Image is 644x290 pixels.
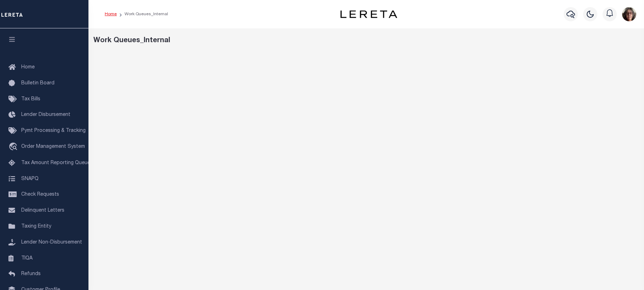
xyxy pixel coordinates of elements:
img: logo-dark.svg [340,10,397,18]
li: Work Queues_Internal [117,11,168,17]
span: Tax Bills [21,97,40,102]
span: Refunds [21,272,41,277]
span: Check Requests [21,192,59,197]
a: Home [105,12,117,16]
span: Bulletin Board [21,81,54,86]
span: Home [21,65,35,70]
span: Order Management System [21,144,85,149]
span: Tax Amount Reporting Queue [21,161,90,166]
span: Delinquent Letters [21,208,64,213]
span: SNAPQ [21,176,39,181]
span: TIQA [21,256,33,261]
i: travel_explore [8,143,20,152]
span: Lender Non-Disbursement [21,240,82,245]
span: Taxing Entity [21,224,51,229]
span: Pymt Processing & Tracking [21,128,86,133]
div: Work Queues_Internal [93,35,639,46]
span: Lender Disbursement [21,112,70,117]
